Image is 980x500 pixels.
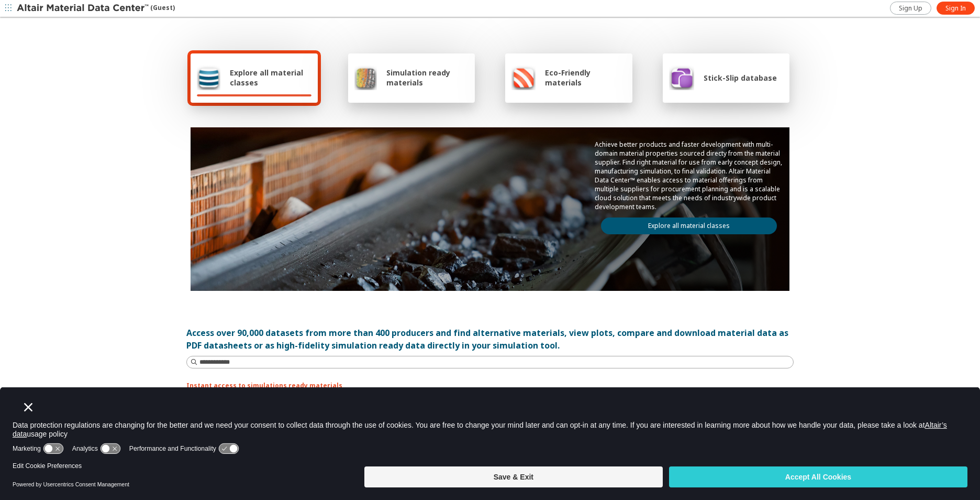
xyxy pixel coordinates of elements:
[669,65,694,90] img: Stick-Slip database
[17,3,175,14] div: (Guest)
[595,140,783,211] p: Achieve better products and faster development with multi-domain material properties sourced dire...
[937,2,975,15] a: Sign In
[17,3,150,14] img: Altair Material Data Center
[186,381,794,390] p: Instant access to simulations ready materials
[945,4,966,13] span: Sign In
[230,68,311,88] span: Explore all material classes
[601,218,777,234] a: Explore all material classes
[545,68,626,88] span: Eco-Friendly materials
[511,65,536,90] img: Eco-Friendly materials
[386,68,469,88] span: Simulation ready materials
[890,2,931,15] a: Sign Up
[704,73,777,83] span: Stick-Slip database
[354,65,377,90] img: Simulation ready materials
[197,65,220,90] img: Explore all material classes
[899,4,922,13] span: Sign Up
[186,327,794,352] div: Access over 90,000 datasets from more than 400 producers and find alternative materials, view plo...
